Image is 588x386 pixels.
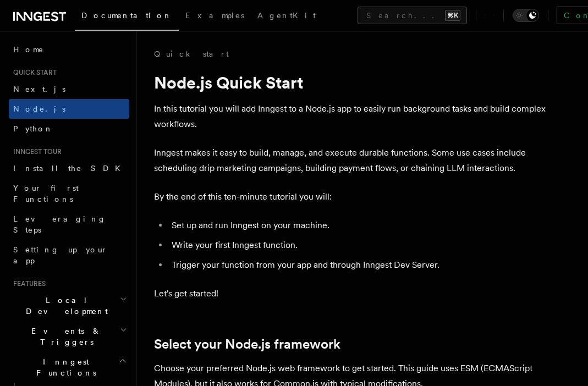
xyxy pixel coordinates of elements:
[13,124,53,133] span: Python
[9,279,46,288] span: Features
[185,11,244,20] span: Examples
[154,145,570,176] p: Inngest makes it easy to build, manage, and execute durable functions. Some use cases include sch...
[9,40,129,59] a: Home
[154,73,570,92] h1: Node.js Quick Start
[168,257,570,273] li: Trigger your function from your app and through Inngest Dev Server.
[154,189,570,205] p: By the end of this ten-minute tutorial you will:
[13,214,106,234] span: Leveraging Steps
[13,104,65,113] span: Node.js
[13,245,108,265] span: Setting up your app
[168,238,570,253] li: Write your first Inngest function.
[9,295,120,317] span: Local Development
[513,9,539,22] button: Toggle dark mode
[154,337,340,352] a: Select your Node.js framework
[179,3,251,30] a: Examples
[9,119,129,139] a: Python
[9,147,62,156] span: Inngest tour
[13,164,127,173] span: Install the SDK
[9,99,129,119] a: Node.js
[9,79,129,99] a: Next.js
[9,178,129,209] a: Your first Functions
[9,209,129,240] a: Leveraging Steps
[168,218,570,233] li: Set up and run Inngest on your machine.
[9,68,57,77] span: Quick start
[358,7,467,24] button: Search...⌘K
[154,48,229,59] a: Quick start
[9,321,129,352] button: Events & Triggers
[13,85,65,93] span: Next.js
[81,11,172,20] span: Documentation
[9,290,129,321] button: Local Development
[9,352,129,383] button: Inngest Functions
[154,286,570,301] p: Let's get started!
[9,326,120,348] span: Events & Triggers
[445,10,460,21] kbd: ⌘K
[75,3,179,31] a: Documentation
[154,101,570,132] p: In this tutorial you will add Inngest to a Node.js app to easily run background tasks and build c...
[9,158,129,178] a: Install the SDK
[13,44,44,55] span: Home
[9,356,119,378] span: Inngest Functions
[251,3,322,30] a: AgentKit
[13,184,79,203] span: Your first Functions
[257,11,316,20] span: AgentKit
[9,240,129,271] a: Setting up your app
